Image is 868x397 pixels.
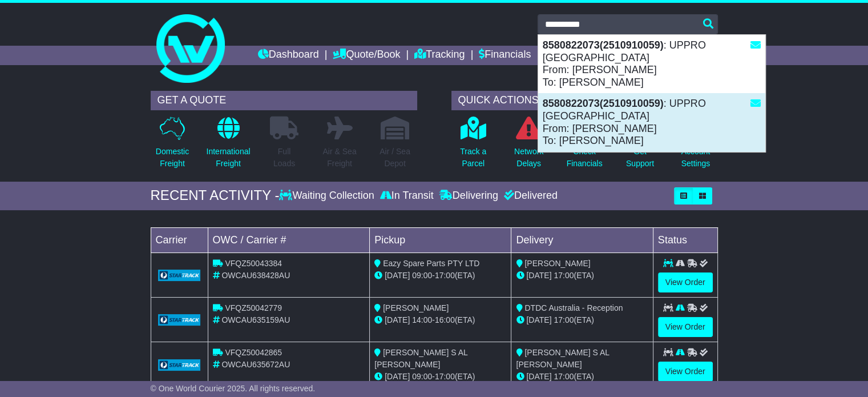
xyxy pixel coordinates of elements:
span: VFQZ50042865 [225,348,282,357]
strong: 8580822073(2510910059) [543,39,664,51]
div: Waiting Collection [279,190,377,202]
span: DTDC Australia - Reception [524,303,623,312]
div: QUICK ACTIONS [451,91,718,110]
span: [PERSON_NAME] S AL [PERSON_NAME] [516,348,609,369]
a: Dashboard [258,46,319,65]
a: View Order [658,317,713,337]
td: Delivery [511,227,653,252]
div: In Transit [377,190,437,202]
a: InternationalFreight [205,116,251,176]
span: OWCAU635672AU [221,360,290,369]
a: Track aParcel [459,116,487,176]
a: View Order [658,272,713,292]
img: GetCarrierServiceLogo [158,314,201,326]
span: 17:00 [554,315,574,324]
span: 17:00 [554,372,574,381]
span: [DATE] [526,271,551,280]
p: Track a Parcel [460,146,486,170]
span: VFQZ50042779 [225,303,282,312]
span: [DATE] [526,372,551,381]
p: Account Settings [681,146,710,170]
span: [PERSON_NAME] S AL [PERSON_NAME] [374,348,467,369]
span: OWCAU635159AU [221,315,290,324]
p: Full Loads [270,146,298,170]
span: © One World Courier 2025. All rights reserved. [151,384,316,393]
strong: 8580822073(2510910059) [543,98,664,109]
span: [PERSON_NAME] [383,303,449,312]
a: NetworkDelays [514,116,544,176]
span: Eazy Spare Parts PTY LTD [383,259,479,268]
p: Check Financials [567,146,603,170]
p: Get Support [626,146,654,170]
span: 17:00 [435,271,455,280]
img: GetCarrierServiceLogo [158,270,201,281]
div: - (ETA) [374,314,506,326]
div: Delivered [501,190,558,202]
span: [PERSON_NAME] [524,259,590,268]
a: Tracking [414,46,465,65]
div: GET A QUOTE [151,91,417,110]
span: 14:00 [412,315,432,324]
span: 09:00 [412,271,432,280]
a: View Order [658,362,713,382]
span: 17:00 [435,372,455,381]
span: 09:00 [412,372,432,381]
div: RECENT ACTIVITY - [151,187,280,204]
div: - (ETA) [374,270,506,282]
span: [DATE] [385,372,410,381]
span: [DATE] [385,315,410,324]
div: : UPPRO [GEOGRAPHIC_DATA] From: [PERSON_NAME] To: [PERSON_NAME] [538,35,765,93]
span: [DATE] [526,315,551,324]
span: 17:00 [554,271,574,280]
td: Pickup [370,227,511,252]
p: Air / Sea Depot [380,146,410,170]
td: OWC / Carrier # [208,227,370,252]
td: Status [653,227,717,252]
a: DomesticFreight [155,116,189,176]
div: (ETA) [516,314,648,326]
a: Quote/Book [333,46,400,65]
div: (ETA) [516,371,648,383]
span: 16:00 [435,315,455,324]
div: Delivering [437,190,501,202]
span: OWCAU638428AU [221,271,290,280]
span: VFQZ50043384 [225,259,282,268]
p: Domestic Freight [156,146,189,170]
div: - (ETA) [374,371,506,383]
img: GetCarrierServiceLogo [158,359,201,371]
a: Financials [479,46,531,65]
td: Carrier [151,227,208,252]
div: (ETA) [516,270,648,282]
p: International Freight [206,146,250,170]
div: : UPPRO [GEOGRAPHIC_DATA] From: [PERSON_NAME] To: [PERSON_NAME] [538,93,765,151]
p: Network Delays [514,146,543,170]
span: [DATE] [385,271,410,280]
p: Air & Sea Freight [322,146,356,170]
